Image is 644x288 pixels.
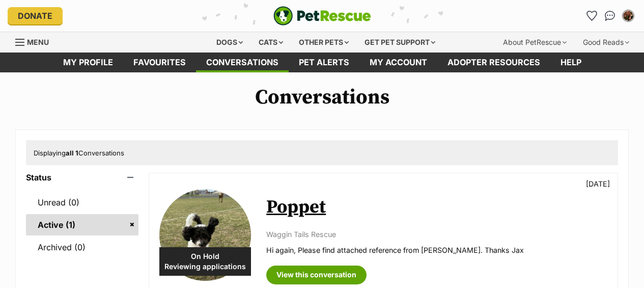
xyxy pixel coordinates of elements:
a: Favourites [123,53,196,72]
a: Conversations [602,8,618,24]
p: Waggin Tails Rescue [266,229,607,240]
a: My profile [53,53,123,72]
a: View this conversation [266,266,367,284]
img: chat-41dd97257d64d25036548639549fe6c8038ab92f7586957e7f3b1b290dea8141.svg [605,11,615,21]
a: Menu [15,32,56,50]
a: conversations [196,53,289,72]
a: Favourites [583,8,600,24]
img: Poppet [159,189,251,281]
div: Other pets [292,32,356,53]
a: Help [550,53,592,72]
span: Displaying Conversations [34,149,124,157]
span: Reviewing applications [159,261,251,272]
div: Get pet support [357,32,442,53]
a: Unread (0) [26,192,138,213]
a: Archived (0) [26,237,138,258]
a: Pet alerts [289,53,359,72]
a: PetRescue [273,6,371,25]
ul: Account quick links [583,8,636,24]
div: Dogs [209,32,250,53]
div: Good Reads [576,32,636,53]
a: Adopter resources [437,53,550,72]
img: logo-e224e6f780fb5917bec1dbf3a21bbac754714ae5b6737aabdf751b685950b380.svg [273,6,371,25]
p: [DATE] [586,178,610,189]
span: Menu [27,38,49,46]
header: Status [26,173,138,182]
div: About PetRescue [496,32,574,53]
div: Cats [251,32,290,53]
a: Poppet [266,196,326,219]
img: Jacquelyn Cullen profile pic [623,11,633,21]
p: Hi again, Please find attached reference from [PERSON_NAME]. Thanks Jax [266,245,607,255]
strong: all 1 [66,149,78,157]
a: Donate [8,7,63,24]
a: My account [359,53,437,72]
div: On Hold [159,247,251,276]
a: Active (1) [26,214,138,235]
button: My account [620,8,636,24]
